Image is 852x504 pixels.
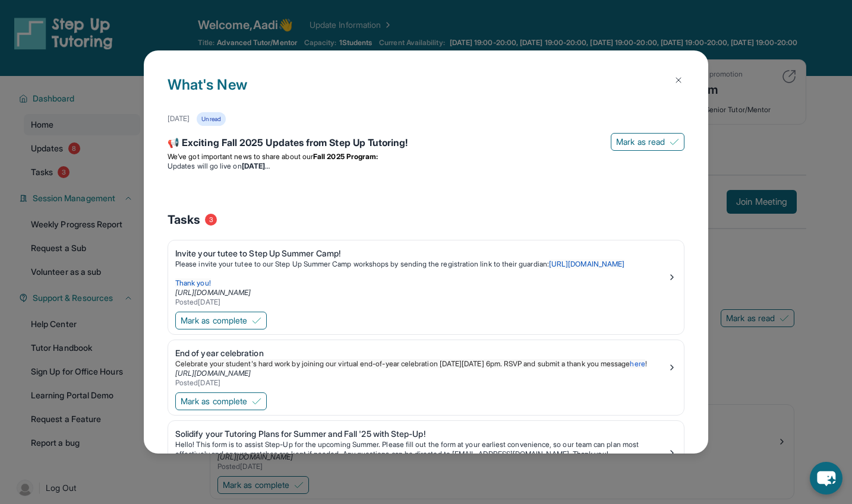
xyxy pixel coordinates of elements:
div: Invite your tutee to Step Up Summer Camp! [175,248,667,259]
p: ! [175,359,667,369]
div: [DATE] [168,114,190,123]
img: Mark as complete [252,316,261,325]
button: Mark as complete [175,392,267,410]
p: Please invite your tutee to our Step Up Summer Camp workshops by sending the registration link to... [175,259,667,269]
span: We’ve got important news to share about our [168,152,313,161]
a: Solidify your Tutoring Plans for Summer and Fall '25 with Step-Up!Hello! This form is to assist S... [168,421,684,480]
div: Unread [197,112,225,126]
a: [URL][DOMAIN_NAME] [175,369,251,378]
button: chat-button [810,462,842,495]
strong: Fall 2025 Program: [313,152,378,161]
a: [URL][DOMAIN_NAME] [549,259,624,268]
a: Invite your tutee to Step Up Summer Camp!Please invite your tutee to our Step Up Summer Camp work... [168,240,684,309]
span: Mark as complete [181,395,247,407]
strong: [DATE] [242,161,270,170]
span: Tasks [168,211,200,228]
a: End of year celebrationCelebrate your student's hard work by joining our virtual end-of-year cele... [168,340,684,390]
span: Mark as read [616,136,665,148]
p: Hello! This form is to assist Step-Up for the upcoming Summer. Please fill out the form at your e... [175,440,667,459]
a: [URL][DOMAIN_NAME] [175,288,251,297]
span: 3 [205,214,217,226]
div: Solidify your Tutoring Plans for Summer and Fall '25 with Step-Up! [175,428,667,440]
div: 📢 Exciting Fall 2025 Updates from Step Up Tutoring! [168,135,684,152]
h1: What's New [168,74,684,112]
img: Close Icon [674,75,683,85]
img: Mark as read [670,137,679,147]
span: Thank you! [175,278,211,287]
span: Mark as complete [181,315,247,327]
button: Mark as read [611,133,684,151]
div: Posted [DATE] [175,378,667,388]
div: Posted [DATE] [175,297,667,307]
div: End of year celebration [175,347,667,359]
li: Updates will go live on [168,161,684,171]
a: here [630,359,645,368]
span: Celebrate your student's hard work by joining our virtual end-of-year celebration [DATE][DATE] 6p... [175,359,630,368]
button: Mark as complete [175,312,267,329]
img: Mark as complete [252,397,261,406]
